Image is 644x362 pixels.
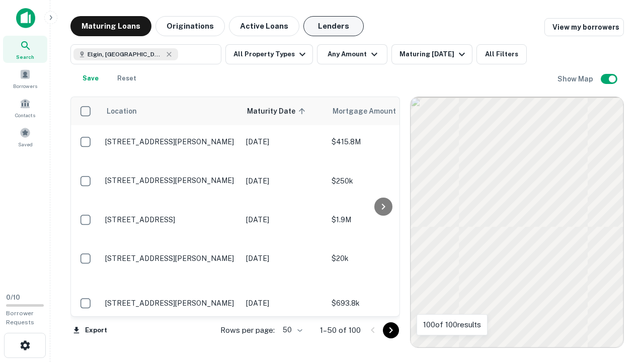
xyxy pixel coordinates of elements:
[105,176,236,185] p: [STREET_ADDRESS][PERSON_NAME]
[332,175,432,187] p: $250k
[332,214,432,225] p: $1.9M
[3,94,47,121] a: Contacts
[594,282,644,330] iframe: Chat Widget
[303,16,364,36] button: Lenders
[74,68,107,88] button: Save your search to get updates of matches that match your search criteria.
[279,323,304,337] div: 50
[15,111,35,119] span: Contacts
[220,324,275,336] p: Rows per page:
[6,294,20,301] span: 0 / 10
[247,105,308,117] span: Maturity Date
[246,214,321,225] p: [DATE]
[423,319,481,331] p: 100 of 100 results
[332,136,432,147] p: $415.8M
[16,53,34,61] span: Search
[6,310,34,326] span: Borrower Requests
[3,36,47,63] a: Search
[105,254,236,263] p: [STREET_ADDRESS][PERSON_NAME]
[106,105,137,117] span: Location
[327,97,437,125] th: Mortgage Amount
[391,44,472,64] button: Maturing [DATE]
[557,73,595,84] h6: Show Map
[13,82,37,90] span: Borrowers
[105,299,236,308] p: [STREET_ADDRESS][PERSON_NAME]
[476,44,527,64] button: All Filters
[16,8,35,28] img: capitalize-icon.png
[246,175,321,187] p: [DATE]
[88,50,163,59] span: Elgin, [GEOGRAPHIC_DATA], [GEOGRAPHIC_DATA]
[333,105,409,117] span: Mortgage Amount
[399,48,468,60] div: Maturing [DATE]
[105,137,236,146] p: [STREET_ADDRESS][PERSON_NAME]
[332,253,432,264] p: $20k
[320,324,361,336] p: 1–50 of 100
[3,123,47,150] a: Saved
[225,44,313,64] button: All Property Types
[100,97,241,125] th: Location
[70,16,151,36] button: Maturing Loans
[246,136,321,147] p: [DATE]
[332,298,432,309] p: $693.8k
[111,68,143,88] button: Reset
[411,97,623,347] div: 0 0
[155,16,225,36] button: Originations
[18,140,33,148] span: Saved
[246,253,321,264] p: [DATE]
[317,44,387,64] button: Any Amount
[544,18,624,36] a: View my borrowers
[70,323,110,338] button: Export
[105,215,236,224] p: [STREET_ADDRESS]
[229,16,299,36] button: Active Loans
[246,298,321,309] p: [DATE]
[3,65,47,92] a: Borrowers
[383,322,399,338] button: Go to next page
[241,97,327,125] th: Maturity Date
